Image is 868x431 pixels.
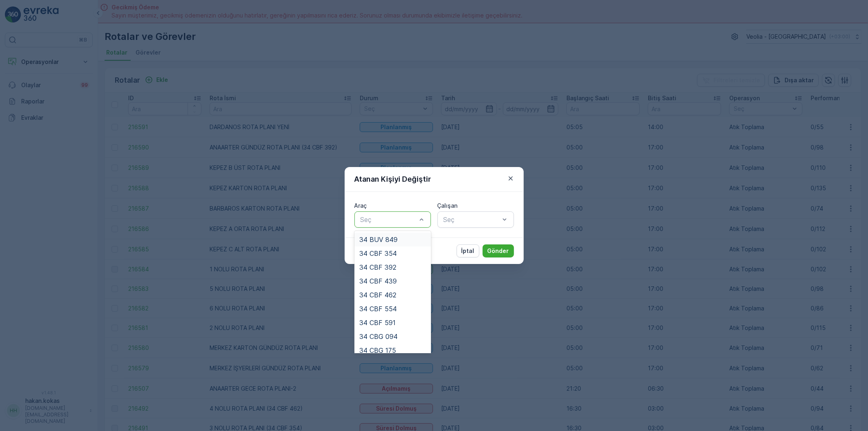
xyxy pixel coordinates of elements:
span: 34 CBF 354 [359,250,397,257]
p: Atanan Kişiyi Değiştir [354,174,431,185]
p: İptal [461,247,474,255]
span: 34 CBF 392 [359,264,396,271]
p: Seç [361,215,417,224]
p: Seç [444,215,500,224]
span: 34 CBF 439 [359,277,397,285]
button: İptal [457,244,479,257]
span: 34 CBF 554 [359,305,397,312]
span: 34 BUV 849 [359,236,398,243]
label: Çalışan [437,202,458,209]
label: Araç [354,202,367,209]
span: 34 CBF 462 [359,291,396,299]
span: 34 CBF 591 [359,319,396,326]
span: 34 CBG 094 [359,333,398,340]
button: Gönder [483,244,514,257]
span: 34 CBG 175 [359,347,396,354]
p: Gönder [488,247,509,255]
